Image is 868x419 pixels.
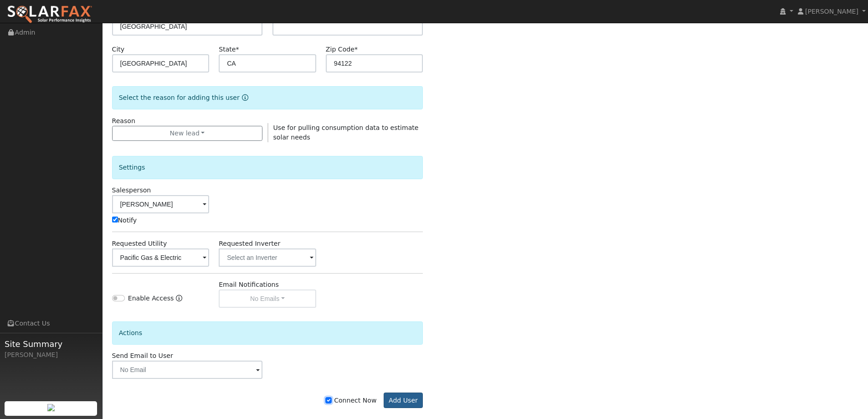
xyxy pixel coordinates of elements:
[236,46,239,53] span: Required
[805,8,858,15] span: [PERSON_NAME]
[354,46,358,53] span: Required
[219,45,239,54] label: State
[219,248,316,267] input: Select an Inverter
[112,195,210,213] input: Select a User
[112,126,263,141] button: New lead
[112,156,423,179] div: Settings
[5,338,98,350] span: Site Summary
[112,217,118,222] input: Notify
[112,361,263,379] input: No Email
[384,393,423,408] button: Add User
[112,239,167,248] label: Requested Utility
[128,294,174,303] label: Enable Access
[112,321,423,345] div: Actions
[219,239,280,248] label: Requested Inverter
[325,396,376,405] label: Connect Now
[176,294,182,308] a: Enable Access
[112,86,423,109] div: Select the reason for adding this user
[325,397,332,403] input: Connect Now
[112,248,210,267] input: Select a Utility
[112,116,135,126] label: Reason
[112,351,173,361] label: Send Email to User
[5,350,98,360] div: [PERSON_NAME]
[47,404,55,411] img: retrieve
[7,5,92,24] img: SolarFax
[219,280,279,290] label: Email Notifications
[112,45,125,54] label: City
[112,186,151,195] label: Salesperson
[112,216,137,225] label: Notify
[240,94,248,101] a: Reason for new user
[273,124,419,141] span: Use for pulling consumption data to estimate solar needs
[326,45,358,54] label: Zip Code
